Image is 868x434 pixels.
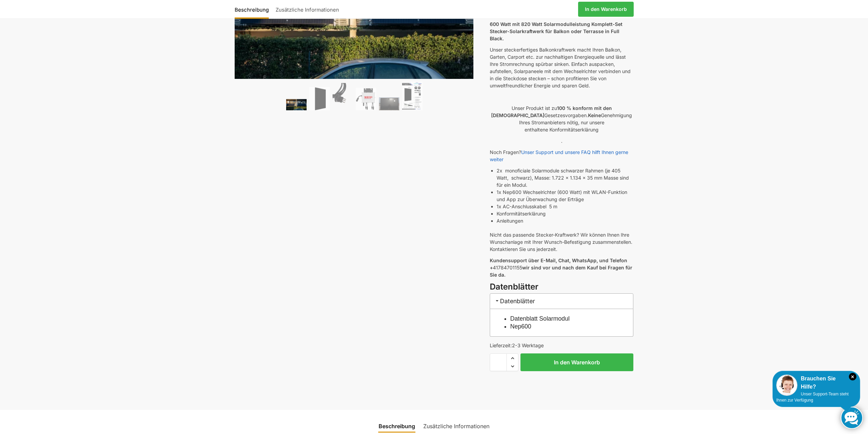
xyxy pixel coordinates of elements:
[490,293,633,309] h3: Datenblätter
[510,323,531,330] a: Nep600
[356,88,376,110] img: NEP 800 Drosselbar auf 600 Watt
[491,105,612,118] strong: 100 % konform mit den [DEMOGRAPHIC_DATA]
[588,112,601,118] strong: Keine
[490,257,633,278] p: 41784701155
[578,2,634,17] a: In den Warenkorb
[272,1,342,17] a: Zusätzliche Informationen
[490,137,633,144] p: .
[512,342,544,348] span: 2-3 Werktage
[490,149,628,162] a: Unser Support und unsere FAQ hilft Ihnen gerne weiter
[286,99,307,110] img: 2 Balkonkraftwerke
[507,354,518,363] span: Increase quantity
[490,281,633,293] h3: Datenblätter
[497,167,633,188] li: 2x monoficiale Solarmodule schwarzer Rahmen (je 405 Watt, schwarz), Masse: 1.722 x 1.134 x 35 mm ...
[520,353,633,371] button: In den Warenkorb
[490,46,633,89] p: Unser steckerfertiges Balkonkraftwerk macht Ihren Balkon, Garten, Carport etc. zur nachhaltigen E...
[497,203,633,210] li: 1x AC-Anschlusskabel 5 m
[490,353,507,371] input: Produktmenge
[490,257,627,270] strong: Kundensupport über E-Mail, Chat, WhatsApp, und Telefon +
[849,373,856,380] i: Schließen
[497,217,633,224] li: Anleitungen
[235,1,272,17] a: Beschreibung
[497,210,633,217] li: Konformitätserklärung
[507,362,518,371] span: Reduce quantity
[488,375,635,394] iframe: Sicherer Rahmen für schnelle Bezahlvorgänge
[402,82,423,111] img: Balkonkraftwerk 600/810 Watt Fullblack – Bild 6
[333,83,353,110] img: Anschlusskabel-3meter_schweizer-stecker
[490,21,622,41] strong: 600 Watt mit 820 Watt Solarmodulleistung Komplett-Set Stecker-Solarkraftwerk für Balkon oder Terr...
[497,188,633,203] li: 1x Nep600 Wechselrichter (600 Watt) mit WLAN-Funktion und App zur Überwachung der Erträge
[379,97,399,110] img: Balkonkraftwerk 600/810 Watt Fullblack – Bild 5
[490,149,633,163] p: Noch Fragen?
[510,315,570,322] a: Datenblatt Solarmodul
[776,392,849,403] span: Unser Support-Team steht Ihnen zur Verfügung
[490,104,633,133] p: Unser Produkt ist zu Gesetzesvorgaben. Genehmigung Ihres Stromanbieters nötig, nur unsere enthalt...
[490,231,633,253] p: Nicht das passende Stecker-Kraftwerk? Wir können Ihnen Ihre Wunschanlage mit Ihrer Wunsch-Befesti...
[490,265,632,278] strong: wir sind vor und nach dem Kauf bei Fragen für Sie da.
[309,87,330,111] img: TommaTech Vorderseite
[776,375,797,396] img: Customer service
[490,342,544,348] span: Lieferzeit:
[776,375,856,391] div: Brauchen Sie Hilfe?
